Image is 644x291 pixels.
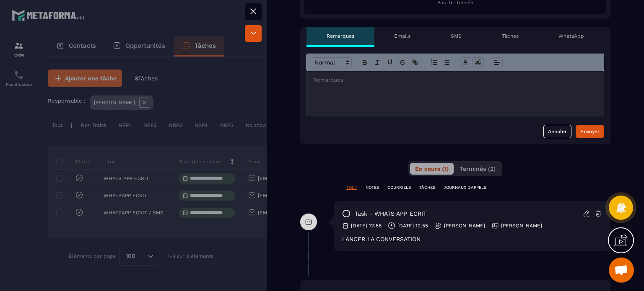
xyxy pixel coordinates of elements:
div: LANCER LA CONVERSATION [342,236,602,242]
p: COURRIELS [387,185,411,191]
p: TÂCHES [419,185,435,191]
p: Remarques [327,33,354,39]
p: [DATE] 12:55 [397,222,428,229]
span: Terminés (2) [460,165,496,172]
button: Terminés (2) [454,163,501,175]
p: task - WHATS APP ECRIT [355,210,426,218]
button: Envoyer [576,125,604,138]
span: En cours (1) [415,165,449,172]
p: Emails [394,33,410,39]
p: JOURNAUX D'APPELS [444,185,486,191]
p: WhatsApp [558,33,584,39]
button: En cours (1) [410,163,454,175]
div: Ouvrir le chat [609,258,634,283]
p: NOTES [366,185,379,191]
p: Tâches [502,33,519,39]
p: [PERSON_NAME] [444,222,485,229]
p: [PERSON_NAME] [501,222,542,229]
p: TOUT [346,185,357,191]
p: SMS [451,33,462,39]
p: [DATE] 12:56 [351,222,382,229]
button: Annuler [543,125,571,138]
div: Envoyer [580,127,600,136]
